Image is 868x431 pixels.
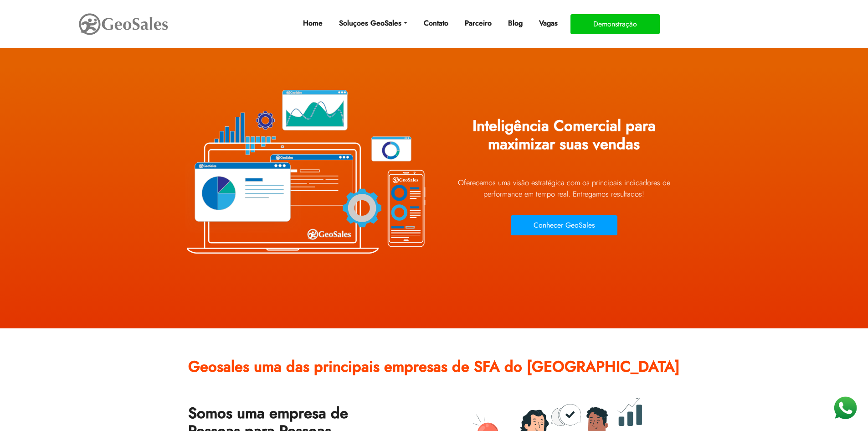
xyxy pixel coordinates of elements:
a: Contato [420,14,452,32]
img: GeoSales [78,11,169,37]
a: Blog [504,14,526,32]
button: Demonstração [570,14,660,34]
a: Soluçoes GeoSales [335,14,411,32]
a: Parceiro [461,14,495,32]
a: Home [299,14,326,32]
img: WhatsApp [832,395,859,422]
p: Oferecemos uma visão estratégica com os principais indicadores de performance em tempo real. Ent... [441,177,687,200]
img: Plataforma GeoSales [181,68,427,274]
a: Vagas [535,14,561,32]
button: Conhecer GeoSales [511,215,617,235]
h1: Inteligência Comercial para maximizar suas vendas [441,110,687,167]
h2: Geosales uma das principais empresas de SFA do [GEOGRAPHIC_DATA] [188,351,680,389]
